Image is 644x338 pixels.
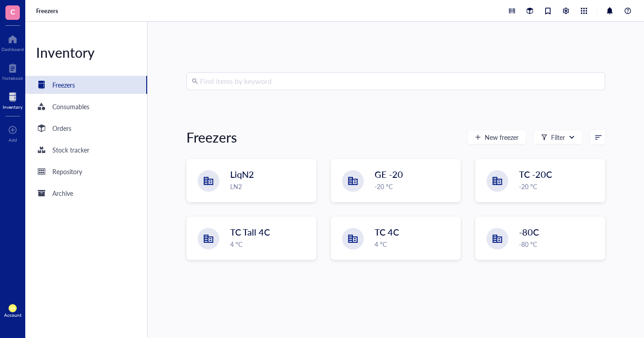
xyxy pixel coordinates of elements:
[2,75,23,81] div: Notebook
[186,128,237,146] div: Freezers
[25,119,147,137] a: Orders
[2,61,23,81] a: Notebook
[52,188,73,198] div: Archive
[25,43,147,61] div: Inventory
[36,7,60,15] a: Freezers
[10,6,15,17] span: C
[25,162,147,181] a: Repository
[10,306,15,310] span: KH
[52,167,82,176] div: Repository
[1,32,24,52] a: Dashboard
[551,132,565,142] div: Filter
[3,90,23,110] a: Inventory
[9,137,17,143] div: Add
[230,181,310,191] div: LN2
[52,123,71,133] div: Orders
[3,104,23,110] div: Inventory
[519,181,599,191] div: -20 °C
[25,184,147,202] a: Archive
[375,239,455,249] div: 4 °C
[519,239,599,249] div: -80 °C
[467,130,526,144] button: New freezer
[375,168,403,181] span: GE -20
[375,226,399,238] span: TC 4C
[230,239,310,249] div: 4 °C
[52,80,75,90] div: Freezers
[25,97,147,116] a: Consumables
[230,168,254,181] span: LiqN2
[52,102,89,111] div: Consumables
[52,145,89,155] div: Stock tracker
[375,181,455,191] div: -20 °C
[230,226,270,238] span: TC Tall 4C
[519,168,552,181] span: TC -20C
[519,226,539,238] span: -80C
[485,134,519,141] span: New freezer
[4,312,22,318] div: Account
[25,76,147,94] a: Freezers
[25,141,147,159] a: Stock tracker
[1,46,24,52] div: Dashboard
